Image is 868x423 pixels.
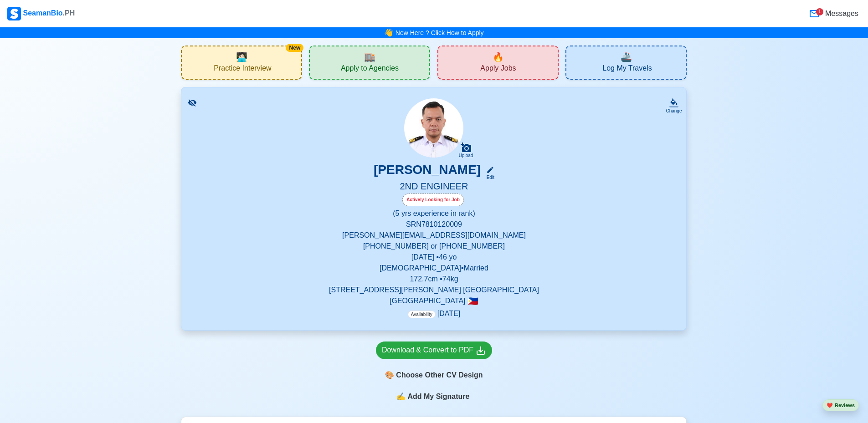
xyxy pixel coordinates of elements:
p: [STREET_ADDRESS][PERSON_NAME] [GEOGRAPHIC_DATA] [192,285,675,296]
div: Upload [459,153,473,158]
span: 🇵🇭 [467,297,478,306]
div: SeamanBio [7,7,75,20]
p: [DATE] [408,308,460,319]
span: travel [621,50,632,64]
p: [GEOGRAPHIC_DATA] [192,296,675,306]
span: Apply Jobs [480,64,516,75]
img: Logo [7,7,21,20]
a: New Here ? Click How to Apply [395,29,484,36]
div: Choose Other CV Design [376,367,492,384]
div: Actively Looking for Job [402,194,464,206]
span: paint [385,370,394,381]
span: agencies [364,50,375,64]
p: [PERSON_NAME][EMAIL_ADDRESS][DOMAIN_NAME] [192,230,675,241]
p: [DATE] • 46 yo [192,252,675,263]
div: New [286,44,303,52]
span: new [493,50,504,64]
span: Practice Interview [214,64,271,75]
div: Edit [483,174,494,181]
div: Change [666,107,682,114]
h5: 2ND ENGINEER [192,181,675,194]
p: 172.7 cm • 74 kg [192,274,675,285]
span: bell [383,26,395,39]
button: heartReviews [822,399,859,412]
p: [DEMOGRAPHIC_DATA] • Married [192,263,675,274]
span: Availability [408,311,436,318]
span: interview [236,50,247,64]
a: Download & Convert to PDF [376,341,492,359]
p: (5 yrs experience in rank) [192,208,675,219]
span: heart [827,403,833,408]
h3: [PERSON_NAME] [374,162,481,181]
span: sign [396,391,406,402]
span: Log My Travels [602,64,652,75]
div: Download & Convert to PDF [382,345,486,356]
span: Add My Signature [406,391,471,402]
p: SRN 7810120009 [192,219,675,230]
span: Apply to Agencies [341,64,399,75]
p: [PHONE_NUMBER] or [PHONE_NUMBER] [192,241,675,252]
div: 1 [816,8,823,15]
span: .PH [63,9,75,17]
span: Messages [823,8,858,19]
